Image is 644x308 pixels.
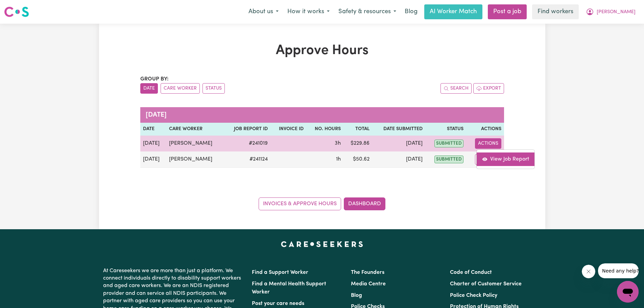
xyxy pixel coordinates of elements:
[582,265,595,278] iframe: Close message
[425,123,466,136] th: Status
[473,83,504,94] button: Export
[4,5,41,10] span: Need any help?
[617,281,639,303] iframe: Button to launch messaging window
[166,151,224,168] td: [PERSON_NAME]
[344,197,385,210] a: Dashboard
[140,123,166,136] th: Date
[336,157,341,162] span: 1 hour
[581,5,640,19] button: My Account
[281,241,363,247] a: Careseekers home page
[224,123,270,136] th: Job Report ID
[161,83,200,94] button: sort invoices by care worker
[450,281,522,287] a: Charter of Customer Service
[424,4,482,19] a: AI Worker Match
[450,270,492,275] a: Code of Conduct
[434,156,463,163] span: submitted
[475,154,501,165] button: Actions
[351,270,384,275] a: The Founders
[252,270,308,275] a: Find a Support Worker
[140,83,158,94] button: sort invoices by date
[166,123,224,136] th: Care worker
[4,6,29,18] img: Careseekers logo
[477,152,534,166] a: View job report 241019
[532,4,579,19] a: Find workers
[401,4,422,19] a: Blog
[252,281,326,295] a: Find a Mental Health Support Worker
[140,136,166,151] td: [DATE]
[224,151,270,168] td: # 241124
[372,123,425,136] th: Date Submitted
[166,136,224,151] td: [PERSON_NAME]
[372,151,425,168] td: [DATE]
[283,5,334,19] button: How it works
[202,83,225,94] button: sort invoices by paid status
[140,76,169,82] span: Group by:
[259,197,341,210] a: Invoices & Approve Hours
[140,43,504,59] h1: Approve Hours
[335,141,341,146] span: 3 hours
[343,151,372,168] td: $ 50.62
[450,293,497,298] a: Police Check Policy
[440,83,472,94] button: Search
[343,123,372,136] th: Total
[598,263,639,278] iframe: Message from company
[488,4,527,19] a: Post a job
[351,293,362,298] a: Blog
[4,4,29,20] a: Careseekers logo
[252,301,304,306] a: Post your care needs
[475,138,501,149] button: Actions
[140,107,504,123] caption: [DATE]
[334,5,401,19] button: Safety & resources
[270,123,306,136] th: Invoice ID
[351,281,386,287] a: Media Centre
[306,123,343,136] th: No. Hours
[434,140,463,147] span: submitted
[244,5,283,19] button: About us
[343,136,372,151] td: $ 229.86
[372,136,425,151] td: [DATE]
[224,136,270,151] td: # 241019
[476,149,535,169] div: Actions
[466,123,504,136] th: Actions
[140,151,166,168] td: [DATE]
[597,8,636,16] span: [PERSON_NAME]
